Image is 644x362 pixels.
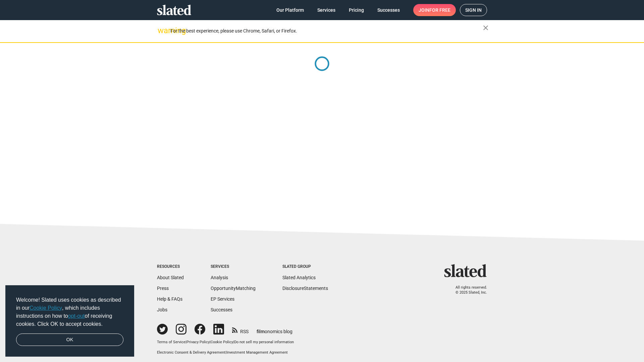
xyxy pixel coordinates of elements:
[157,340,185,344] a: Terms of Service
[226,350,288,355] a: Investment Management Agreement
[157,307,167,312] a: Jobs
[312,4,341,16] a: Services
[210,340,211,344] span: |
[276,4,304,16] span: Our Platform
[157,264,184,269] div: Resources
[257,329,265,334] span: film
[465,4,482,16] span: Sign in
[157,275,184,280] a: About Slated
[282,286,328,291] a: DisclosureStatements
[419,4,450,16] span: Join
[68,313,85,319] a: opt-out
[30,305,62,311] a: Cookie Policy
[211,264,256,269] div: Services
[157,296,182,302] a: Help & FAQs
[211,340,233,344] a: Cookie Policy
[372,4,405,16] a: Successes
[233,340,234,344] span: |
[185,340,186,344] span: |
[234,340,294,345] button: Do not sell my personal information
[482,24,490,32] mat-icon: close
[343,4,369,16] a: Pricing
[460,4,487,16] a: Sign in
[282,275,316,280] a: Slated Analytics
[271,4,309,16] a: Our Platform
[157,350,225,355] a: Electronic Consent & Delivery Agreement
[16,296,123,328] span: Welcome! Slated uses cookies as described in our , which includes instructions on how to of recei...
[5,285,134,357] div: cookieconsent
[211,275,228,280] a: Analysis
[211,286,256,291] a: OpportunityMatching
[225,350,226,355] span: |
[157,286,169,291] a: Press
[211,296,234,302] a: EP Services
[377,4,400,16] span: Successes
[158,26,166,35] mat-icon: warning
[413,4,456,16] a: Joinfor free
[257,323,292,335] a: filmonomics blog
[170,26,483,36] div: For the best experience, please use Chrome, Safari, or Firefox.
[282,264,328,269] div: Slated Group
[429,4,450,16] span: for free
[16,334,123,346] a: dismiss cookie message
[317,4,335,16] span: Services
[211,307,232,312] a: Successes
[232,324,249,335] a: RSS
[349,4,364,16] span: Pricing
[448,285,487,295] p: All rights reserved. © 2025 Slated, Inc.
[186,340,210,344] a: Privacy Policy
